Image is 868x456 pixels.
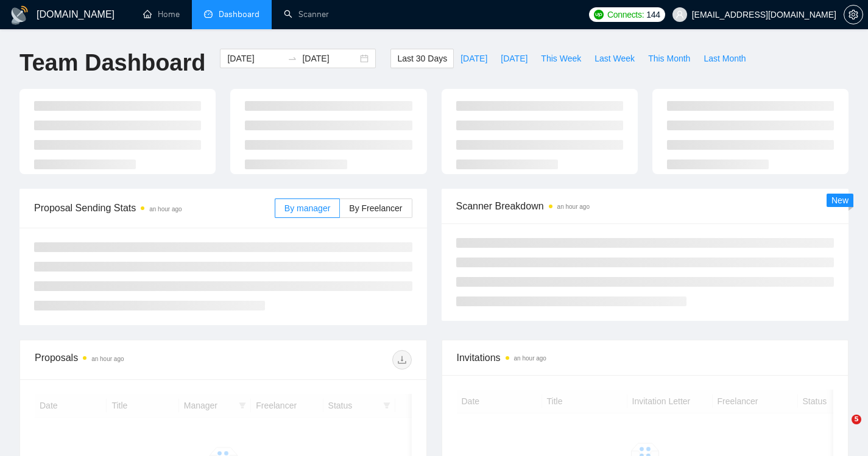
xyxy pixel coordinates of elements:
span: 144 [646,8,660,21]
time: an hour ago [91,356,124,362]
span: Last Week [595,52,635,65]
h1: Team Dashboard [19,49,205,77]
span: This Month [648,52,690,65]
input: Start date [227,52,283,65]
a: searchScanner [284,9,329,19]
span: This Week [541,52,581,65]
div: Proposals [35,350,223,370]
span: [DATE] [501,52,528,65]
span: Last 30 Days [397,52,447,65]
span: Proposal Sending Stats [34,200,275,216]
span: dashboard [204,10,213,18]
button: Last Week [588,49,641,68]
button: This Week [534,49,588,68]
a: homeHome [143,9,180,19]
span: Scanner Breakdown [456,198,834,214]
span: swap-right [288,54,297,63]
button: Last 30 Days [390,49,454,68]
span: By Freelancer [349,203,402,213]
iframe: Intercom live chat [827,415,856,444]
span: [DATE] [460,52,487,65]
time: an hour ago [149,206,182,212]
img: upwork-logo.png [594,10,604,19]
span: to [288,54,297,63]
time: an hour ago [514,355,546,362]
button: [DATE] [494,49,534,68]
span: user [676,10,684,19]
span: Last Month [704,52,746,65]
button: setting [844,5,863,24]
span: Connects: [607,8,644,21]
span: setting [844,10,863,19]
button: This Month [641,49,697,68]
a: setting [844,10,863,19]
button: [DATE] [454,49,494,68]
span: New [831,195,849,205]
span: Dashboard [219,9,259,19]
img: logo [10,5,29,25]
input: End date [302,52,358,65]
span: 5 [852,415,861,424]
time: an hour ago [557,203,590,210]
button: Last Month [697,49,752,68]
span: Invitations [457,350,834,365]
span: By manager [284,203,330,213]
